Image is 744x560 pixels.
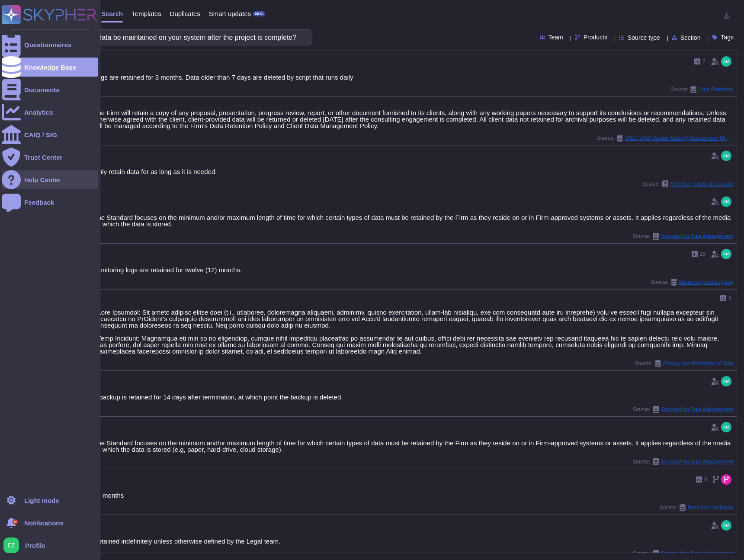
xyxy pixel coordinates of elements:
[632,458,733,465] span: Source:
[2,125,98,144] a: CAIQ / SIG
[651,279,733,286] span: Source:
[25,542,45,549] span: Profile
[2,103,98,122] a: Analytics
[2,35,98,54] a: Questionnaires
[24,199,54,206] div: Feedback
[728,296,731,301] span: 8
[661,551,733,556] span: Standard on Data Management
[721,196,731,207] img: user
[3,537,19,553] img: user
[632,406,733,413] span: Source:
[93,538,733,544] div: Retained indefinitely unless otherwise defined by the Legal team.
[699,87,733,92] span: Data Retention
[721,422,731,432] img: user
[670,86,733,93] span: Source:
[24,132,57,138] div: CAIQ / SIG
[642,180,733,187] span: Source:
[253,11,265,16] div: BETA
[24,177,61,183] div: Help Center
[24,109,53,116] div: Analytics
[680,35,701,41] span: Section
[597,135,733,142] span: Source:
[721,376,731,386] img: user
[2,58,98,77] a: Knowledge Base
[101,10,123,17] span: Search
[721,151,731,161] img: user
[679,280,733,285] span: Monitoring and Logging
[2,148,98,167] a: Trust Center
[24,520,64,526] span: Notifications
[93,109,733,129] div: The Firm will retain a copy of any proposal, presentation, progress review, report, or other docu...
[24,154,62,161] div: Trust Center
[632,233,733,240] span: Source:
[131,10,161,17] span: Templates
[13,519,18,525] div: 9+
[2,80,98,99] a: Documents
[628,35,660,41] span: Source type
[700,251,706,257] span: 25
[93,168,733,175] div: Only retain data for as long as it is needed.
[93,267,733,273] div: Monitoring logs are retained for twelve (12) months.
[584,34,607,40] span: Products
[2,193,98,212] a: Feedback
[24,64,76,71] div: Knowledge Base
[635,360,733,367] span: Source:
[170,10,200,17] span: Duplicates
[721,56,731,67] img: user
[93,394,733,400] div: A backup is retained for 14 days after termination, at which point the backup is deleted.
[663,361,733,366] span: Privacy and Protection of Data
[661,234,733,239] span: Standard on Data Management
[659,504,733,511] span: Source:
[625,135,733,141] span: SNB / SNB Vendor Maturity Assessment McKinsey & Company v.1.0
[24,42,71,48] div: Questionnaires
[93,309,733,354] div: - Lore Ipsumdol: Sit ametc adipisc elitse doei (t.i., utlaboree, doloremagna aliquaeni, adminimv,...
[670,181,733,187] span: McKinsey Code of Conduct
[93,440,733,453] div: The Standard focuses on the minimum and/or maximum length of time for which certain types of data...
[548,34,563,40] span: Team
[93,492,733,499] div: 12 months
[209,10,251,17] span: Smart updates
[34,30,303,45] input: Search a question or template...
[2,170,98,189] a: Help Center
[688,505,733,510] span: Business Continuity
[704,477,707,482] span: 0
[661,407,733,412] span: Standard on Data Management
[2,536,25,555] button: user
[721,249,731,259] img: user
[632,550,733,557] span: Source:
[93,74,733,80] div: Logs are retained for 3 months. Data older than 7 days are deleted by script that runs daily
[721,34,734,40] span: Tags
[661,459,733,464] span: Standard on Data Management
[24,87,60,93] div: Documents
[721,520,731,531] img: user
[93,214,733,227] div: The Standard focuses on the minimum and/or maximum length of time for which certain types of data...
[24,497,59,504] div: Light mode
[702,59,706,64] span: 2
